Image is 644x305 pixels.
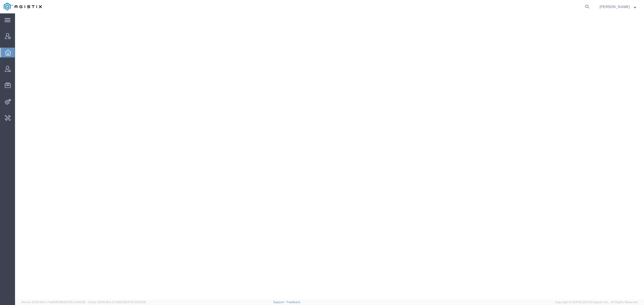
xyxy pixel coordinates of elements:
[88,300,146,304] span: Client: 2025.18.0-27d3021
[555,300,638,304] span: Copyright © [DATE]-[DATE] Agistix Inc., All Rights Reserved
[15,13,644,299] iframe: FS Legacy Container
[124,300,146,304] span: [DATE] 10:20:09
[599,4,630,10] span: Carrie Virgilio
[599,3,636,10] button: [PERSON_NAME]
[287,300,300,304] a: Feedback
[4,3,42,11] img: logo
[273,300,287,304] a: Support
[21,300,86,304] span: Server: 2025.18.0-c7ad5f513fb
[64,300,86,304] span: [DATE] 14:43:55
